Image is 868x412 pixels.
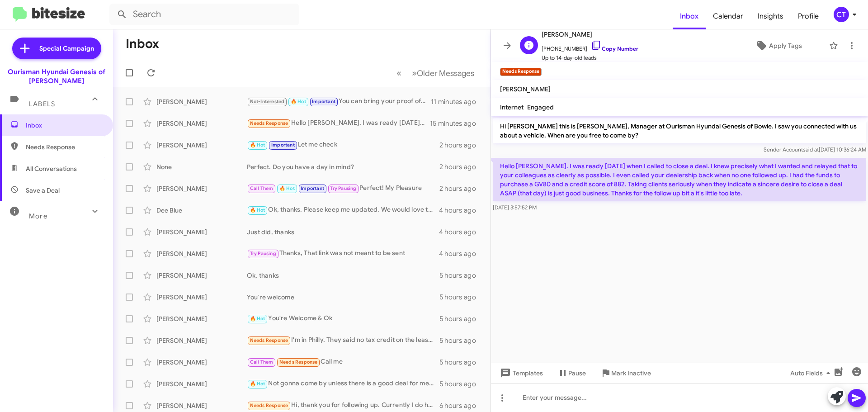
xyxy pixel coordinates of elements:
[156,358,247,367] div: [PERSON_NAME]
[250,359,274,365] span: Call Them
[247,118,430,128] div: Hello [PERSON_NAME]. I was ready [DATE] when I called to close a deal. I knew precisely what I wa...
[439,206,483,215] div: 4 hours ago
[156,249,247,258] div: [PERSON_NAME]
[250,316,265,322] span: 🔥 Hot
[803,146,819,153] span: said at
[732,38,825,54] button: Apply Tags
[439,401,483,410] div: 6 hours ago
[750,3,791,29] a: Insights
[250,142,265,148] span: 🔥 Hot
[109,4,299,25] input: Search
[673,3,706,29] a: Inbox
[330,185,356,191] span: Try Pausing
[439,358,483,367] div: 5 hours ago
[247,162,439,171] div: Perfect. Do you have a day in mind?
[247,271,439,280] div: Ok, thanks
[247,357,439,367] div: Call me
[26,186,60,195] span: Save a Deal
[156,227,247,237] div: [PERSON_NAME]
[439,227,483,237] div: 4 hours ago
[791,3,826,29] a: Profile
[156,119,247,128] div: [PERSON_NAME]
[247,293,439,302] div: You're welcome
[156,314,247,323] div: [PERSON_NAME]
[156,184,247,193] div: [PERSON_NAME]
[611,365,651,381] span: Mark Inactive
[439,293,483,302] div: 5 hours ago
[250,185,274,191] span: Call Them
[250,403,288,408] span: Needs Response
[783,365,841,381] button: Auto Fields
[26,164,77,173] span: All Conversations
[12,38,101,59] a: Special Campaign
[250,99,285,104] span: Not-Interested
[156,162,247,171] div: None
[247,183,439,194] div: Perfect! My Pleasure
[250,337,288,343] span: Needs Response
[247,379,439,389] div: Not gonna come by unless there is a good deal for me on the table.
[301,185,324,191] span: Important
[247,205,439,215] div: Ok, thanks. Please keep me updated. We would love to bring you back in.
[247,140,439,150] div: Let me check
[439,184,483,193] div: 2 hours ago
[439,379,483,388] div: 5 hours ago
[26,121,103,130] span: Inbox
[279,185,295,191] span: 🔥 Hot
[406,64,480,82] button: Next
[39,44,94,53] span: Special Campaign
[247,335,439,346] div: I'm in Philly. They said no tax credit on the lease. Lucid offering $15000 plus $7500 plus more o...
[527,103,554,111] span: Engaged
[491,365,550,381] button: Templates
[156,271,247,280] div: [PERSON_NAME]
[568,365,586,381] span: Pause
[439,249,483,258] div: 4 hours ago
[769,38,802,54] span: Apply Tags
[271,142,295,148] span: Important
[430,119,483,128] div: 15 minutes ago
[156,97,247,106] div: [PERSON_NAME]
[250,120,288,126] span: Needs Response
[247,96,431,107] div: You can bring your proof of income or bank statements
[591,45,638,52] a: Copy Number
[500,85,551,93] span: [PERSON_NAME]
[706,3,750,29] a: Calendar
[764,146,866,153] span: Sender Account [DATE] 10:36:24 AM
[279,359,318,365] span: Needs Response
[826,7,858,22] button: CT
[542,40,638,53] span: [PHONE_NUMBER]
[790,365,834,381] span: Auto Fields
[156,141,247,150] div: [PERSON_NAME]
[542,53,638,62] span: Up to 14-day-old leads
[247,313,439,324] div: You're Welcome & Ok
[156,293,247,302] div: [PERSON_NAME]
[550,365,593,381] button: Pause
[156,206,247,215] div: Dee Blue
[250,207,265,213] span: 🔥 Hot
[312,99,335,104] span: Important
[247,400,439,411] div: Hi, thank you for following up. Currently I do have a business trip coming up [DATE]. And I will ...
[834,7,849,22] div: CT
[500,103,524,111] span: Internet
[493,158,866,201] p: Hello [PERSON_NAME]. I was ready [DATE] when I called to close a deal. I knew precisely what I wa...
[498,365,543,381] span: Templates
[247,248,439,259] div: Thanks, That link was not meant to be sent
[439,271,483,280] div: 5 hours ago
[250,381,265,387] span: 🔥 Hot
[291,99,306,104] span: 🔥 Hot
[542,29,638,40] span: [PERSON_NAME]
[156,336,247,345] div: [PERSON_NAME]
[392,64,480,82] nav: Page navigation example
[439,141,483,150] div: 2 hours ago
[417,68,474,78] span: Older Messages
[493,204,537,211] span: [DATE] 3:57:52 PM
[247,227,439,237] div: Just did, thanks
[156,379,247,388] div: [PERSON_NAME]
[500,68,542,76] small: Needs Response
[439,314,483,323] div: 5 hours ago
[593,365,658,381] button: Mark Inactive
[431,97,483,106] div: 11 minutes ago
